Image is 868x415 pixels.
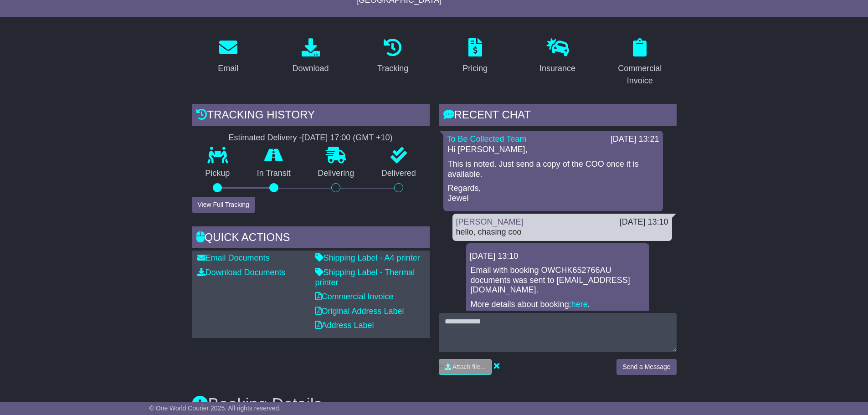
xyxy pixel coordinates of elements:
[462,62,488,75] div: Pricing
[571,300,588,309] a: here
[457,35,493,78] a: Pricing
[470,251,646,261] div: [DATE] 13:10
[197,268,286,277] a: Download Documents
[243,169,304,179] p: In Transit
[439,104,677,128] div: RECENT CHAT
[448,159,658,179] p: This is noted. Just send a copy of the COO once it is available.
[315,307,404,316] a: Original Address Label
[315,321,374,330] a: Address Label
[192,226,430,251] div: Quick Actions
[304,169,368,179] p: Delivering
[377,62,408,75] div: Tracking
[192,133,430,143] div: Estimated Delivery -
[616,359,676,375] button: Send a Message
[447,134,527,143] a: To Be Collected Team
[603,35,677,90] a: Commercial Invoice
[539,62,575,75] div: Insurance
[368,169,430,179] p: Delivered
[456,217,524,226] a: [PERSON_NAME]
[212,35,244,78] a: Email
[471,266,645,295] p: Email with booking OWCHK652766AU documents was sent to [EMAIL_ADDRESS][DOMAIN_NAME].
[620,217,668,227] div: [DATE] 13:10
[197,253,270,262] a: Email Documents
[448,184,658,203] p: Regards, Jewel
[315,292,394,301] a: Commercial Invoice
[302,133,393,143] div: [DATE] 17:00 (GMT +10)
[192,197,255,213] button: View Full Tracking
[218,62,238,75] div: Email
[471,300,645,310] p: More details about booking: .
[448,145,658,155] p: Hi [PERSON_NAME],
[292,62,329,75] div: Download
[609,62,671,87] div: Commercial Invoice
[611,134,659,144] div: [DATE] 13:21
[149,405,281,412] span: © One World Courier 2025. All rights reserved.
[456,227,668,237] div: hello, chasing coo
[192,169,244,179] p: Pickup
[371,35,414,78] a: Tracking
[315,253,420,262] a: Shipping Label - A4 printer
[192,104,430,128] div: Tracking history
[286,35,334,78] a: Download
[315,268,415,287] a: Shipping Label - Thermal printer
[192,395,677,414] h3: Booking Details
[534,35,581,78] a: Insurance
